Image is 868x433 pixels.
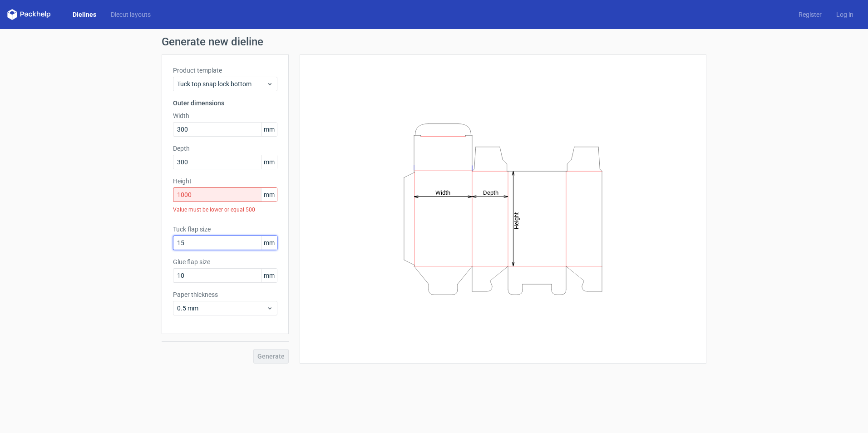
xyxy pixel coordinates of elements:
label: Width [173,111,277,120]
span: Tuck top snap lock bottom [177,79,266,89]
a: Register [791,10,829,19]
label: Height [173,177,277,186]
label: Product template [173,66,277,75]
span: mm [261,269,277,282]
label: Tuck flap size [173,225,277,234]
h1: Generate new dieline [162,36,706,47]
label: Depth [173,144,277,153]
tspan: Width [435,189,450,196]
a: Diecut layouts [104,10,158,19]
div: Value must be lower or equal 500 [173,202,277,217]
span: 0.5 mm [177,304,266,313]
h3: Outer dimensions [173,98,277,108]
span: mm [261,155,277,169]
tspan: Height [513,212,520,229]
span: mm [261,188,277,202]
tspan: Depth [483,189,498,196]
label: Paper thickness [173,290,277,299]
span: mm [261,123,277,136]
a: Dielines [65,10,104,19]
span: mm [261,236,277,250]
a: Log in [829,10,861,19]
label: Glue flap size [173,257,277,266]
